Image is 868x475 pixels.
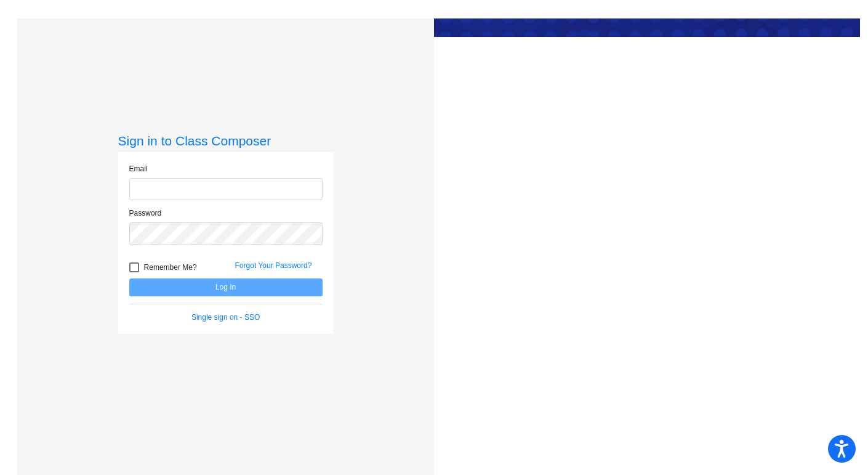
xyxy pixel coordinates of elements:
[129,278,323,296] button: Log In
[118,133,334,148] h3: Sign in to Class Composer
[191,313,260,322] a: Single sign on - SSO
[129,163,148,174] label: Email
[235,261,312,270] a: Forgot Your Password?
[144,260,197,275] span: Remember Me?
[129,208,162,219] label: Password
